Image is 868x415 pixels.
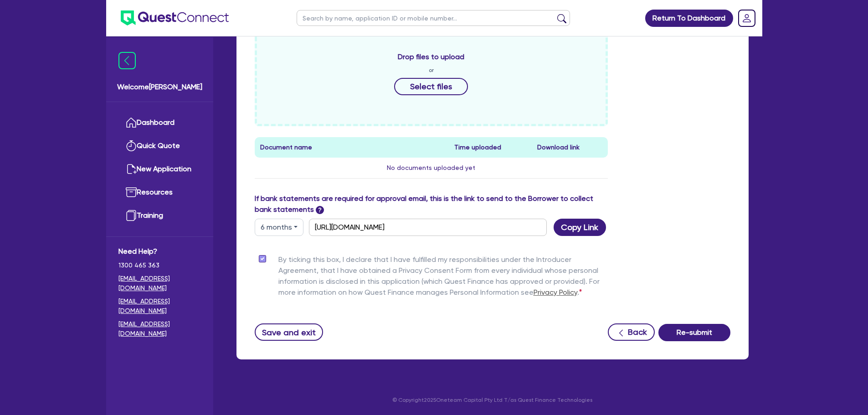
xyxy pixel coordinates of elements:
span: ? [316,206,324,214]
img: resources [126,187,137,198]
td: No documents uploaded yet [255,158,608,179]
th: Document name [255,137,449,158]
a: Dropdown toggle [735,6,759,30]
button: Save and exit [255,323,324,341]
span: Need Help? [118,246,201,257]
span: Welcome [PERSON_NAME] [117,82,202,92]
label: By ticking this box, I declare that I have fulfilled my responsibilities under the Introducer Agr... [278,254,608,302]
p: © Copyright 2025 Oneteam Capital Pty Ltd T/as Quest Finance Technologies [230,396,755,404]
label: If bank statements are required for approval email, this is the link to send to the Borrower to c... [255,193,608,215]
img: icon-menu-close [118,52,136,69]
button: Re-submit [658,324,730,341]
span: 1300 465 363 [118,261,201,270]
input: Search by name, application ID or mobile number... [297,10,570,26]
a: Dashboard [118,111,201,134]
span: Drop files to upload [398,51,464,62]
a: New Application [118,158,201,181]
a: [EMAIL_ADDRESS][DOMAIN_NAME] [118,319,201,338]
a: Training [118,204,201,227]
a: [EMAIL_ADDRESS][DOMAIN_NAME] [118,297,201,316]
button: Dropdown toggle [255,219,303,236]
img: quest-connect-logo-blue [121,10,229,26]
th: Download link [532,137,608,158]
img: training [126,210,137,221]
button: Back [608,323,655,341]
a: Privacy Policy [534,288,577,297]
a: [EMAIL_ADDRESS][DOMAIN_NAME] [118,274,201,293]
span: or [429,66,434,74]
th: Time uploaded [449,137,532,158]
a: Quick Quote [118,134,201,158]
button: Copy Link [554,219,606,236]
img: new-application [126,164,137,174]
button: Select files [394,78,468,95]
img: quick-quote [126,140,137,151]
a: Return To Dashboard [645,10,733,27]
a: Resources [118,181,201,204]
